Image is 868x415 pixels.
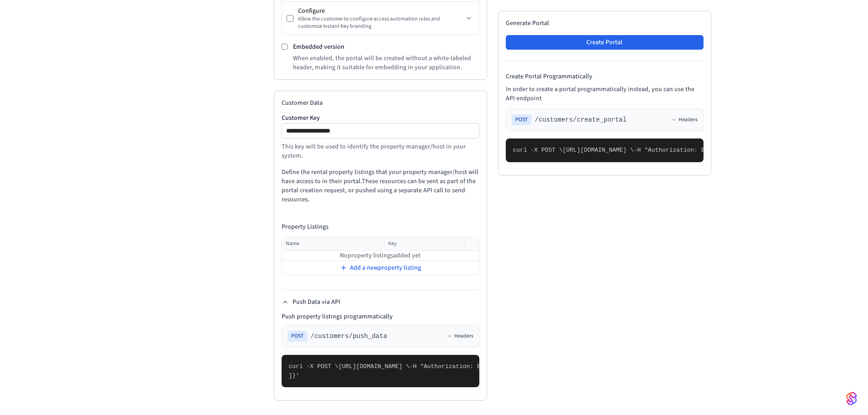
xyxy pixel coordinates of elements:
[311,332,387,341] span: /customers/push_data
[447,333,473,340] button: Headers
[282,142,479,160] p: This key will be used to identify the property manager/host in your system.
[506,72,704,81] h4: Create Portal Programmatically
[298,6,463,15] div: Configure
[506,85,704,103] p: In order to create a portal programmatically instead, you can use the API endpoint
[339,363,410,370] span: [URL][DOMAIN_NAME] \
[282,98,479,108] h2: Customer Data
[289,372,293,379] span: ]
[563,147,634,154] span: [URL][DOMAIN_NAME] \
[293,54,479,72] p: When enabled, the portal will be created without a white-labeled header, making it suitable for e...
[282,312,479,321] h4: Push property listings programmatically
[298,15,463,30] div: Allow the customer to configure access automation rules and customize Instant Key branding
[282,168,479,204] p: Define the rental property listings that your property manager/host will have access to in their ...
[634,147,804,154] span: -H "Authorization: Bearer seam_api_key_123456" \
[846,391,857,406] img: SeamLogoGradient.69752ec5.svg
[535,115,627,124] span: /customers/create_portal
[282,251,479,261] td: No property listings added yet
[506,19,704,28] h2: Generate Portal
[385,237,464,251] th: Key
[292,372,299,379] span: }'
[671,116,698,123] button: Headers
[288,331,307,342] span: POST
[293,42,344,51] label: Embedded version
[350,263,421,272] span: Add a new property listing
[289,363,339,370] span: curl -X POST \
[282,237,385,251] th: Name
[282,115,479,121] label: Customer Key
[410,363,580,370] span: -H "Authorization: Bearer seam_api_key_123456" \
[282,222,479,231] h4: Property Listings
[506,35,704,50] button: Create Portal
[513,147,563,154] span: curl -X POST \
[512,114,531,125] span: POST
[282,297,340,307] button: Push Data via API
